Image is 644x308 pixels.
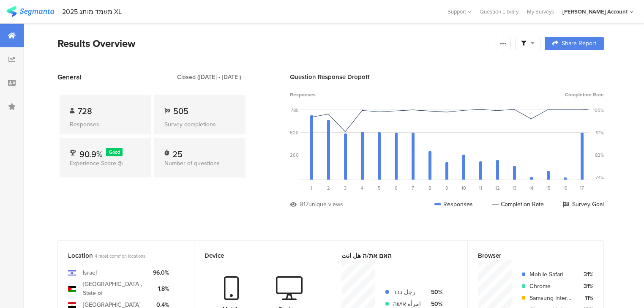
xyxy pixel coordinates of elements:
[361,185,363,191] span: 4
[448,5,471,18] div: Support
[70,159,116,168] span: Experience Score
[164,159,220,168] span: Number of questions
[327,185,330,191] span: 2
[311,185,312,191] span: 1
[393,288,421,297] div: رجل גבר
[290,91,316,98] span: Responses
[290,152,299,158] div: 260
[562,8,628,16] div: [PERSON_NAME] Account
[341,251,443,260] div: האם את/ה هل انت
[78,105,92,117] span: 728
[6,6,54,17] img: segmanta logo
[205,251,306,260] div: Device
[300,200,308,209] div: 817
[529,270,572,279] div: Mobile Safari
[395,185,398,191] span: 6
[579,294,593,303] div: 11%
[492,200,544,209] div: Completion Rate
[68,251,170,260] div: Location
[164,120,235,129] div: Survey completions
[83,280,146,297] div: [GEOGRAPHIC_DATA], State of
[172,148,183,156] div: 25
[290,72,604,82] div: Question Response Dropoff
[478,251,579,260] div: Browser
[428,288,442,297] div: 50%
[479,185,482,191] span: 11
[95,253,145,259] span: 4 most common locations
[173,105,188,117] span: 505
[62,8,122,16] div: 2025 מעמד מותג XL
[529,282,572,291] div: Chrome
[57,36,491,51] div: Results Overview
[428,185,431,191] span: 8
[593,107,604,114] div: 100%
[579,270,593,279] div: 31%
[563,200,604,209] div: Survey Goal
[153,268,169,277] div: 96.0%
[70,120,141,129] div: Responses
[412,185,414,191] span: 7
[546,185,551,191] span: 15
[595,152,604,158] div: 82%
[57,7,59,16] div: |
[177,73,241,82] div: Closed ([DATE] - [DATE])
[378,185,381,191] span: 5
[291,107,299,114] div: 780
[562,41,596,46] span: Share Report
[580,185,584,191] span: 17
[461,185,466,191] span: 10
[529,294,572,303] div: Samsung Internet
[109,149,120,155] span: Good
[308,200,343,209] div: unique views
[83,268,97,277] div: Israel
[565,91,604,98] span: Completion Rate
[153,284,169,293] div: 1.8%
[290,129,299,136] div: 520
[475,8,523,16] a: Question Library
[596,129,604,136] div: 91%
[57,72,82,82] span: General
[495,185,500,191] span: 12
[434,200,473,209] div: Responses
[529,185,533,191] span: 14
[563,185,568,191] span: 16
[595,174,604,181] div: 74%
[79,148,103,161] span: 90.9%
[512,185,516,191] span: 13
[445,185,448,191] span: 9
[344,185,347,191] span: 3
[523,8,558,16] a: My Surveys
[579,282,593,291] div: 31%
